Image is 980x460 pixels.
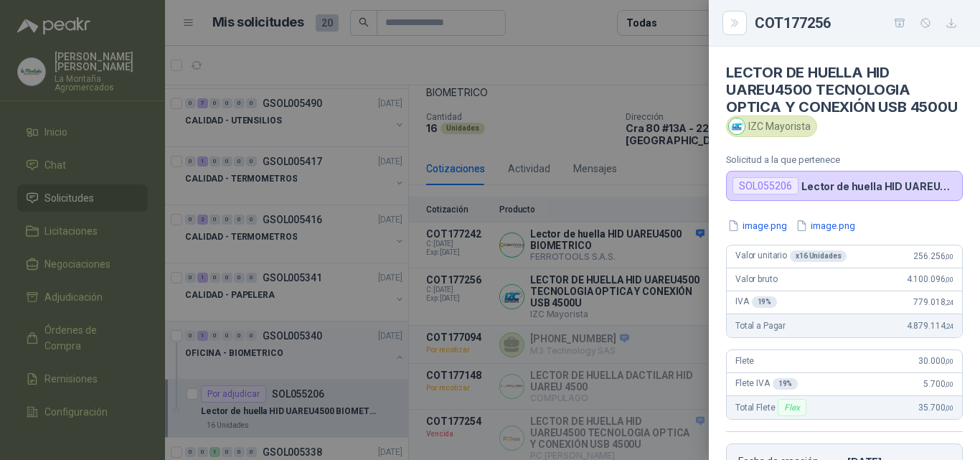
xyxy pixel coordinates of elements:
[735,274,777,284] span: Valor bruto
[726,154,963,165] p: Solicitud a la que pertenece
[752,296,778,308] div: 19 %
[907,321,953,331] span: 4.879.114
[726,64,963,116] h4: LECTOR DE HUELLA HID UAREU4500 TECNOLOGIA OPTICA Y CONEXIÓN USB 4500U
[778,399,806,416] div: Flex
[755,11,963,34] div: COT177256
[735,399,809,416] span: Total Flete
[945,322,953,330] span: ,24
[726,14,743,32] button: Close
[913,251,953,261] span: 256.256
[735,321,786,331] span: Total a Pagar
[726,218,788,233] button: image.png
[918,356,953,366] span: 30.000
[945,299,953,306] span: ,24
[801,180,956,192] p: Lector de huella HID UAREU4500 BIOMETRICO
[790,250,847,262] div: x 16 Unidades
[732,177,798,194] div: SOL055206
[913,297,953,307] span: 779.018
[735,296,777,308] span: IVA
[945,380,953,388] span: ,00
[735,356,754,366] span: Flete
[923,379,953,389] span: 5.700
[729,118,745,134] img: Company Logo
[773,378,798,390] div: 19 %
[735,378,798,390] span: Flete IVA
[945,404,953,412] span: ,00
[945,357,953,365] span: ,00
[945,276,953,283] span: ,00
[907,274,953,284] span: 4.100.096
[726,116,817,137] div: IZC Mayorista
[794,218,857,233] button: image.png
[945,253,953,260] span: ,00
[735,250,847,262] span: Valor unitario
[918,403,953,413] span: 35.700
